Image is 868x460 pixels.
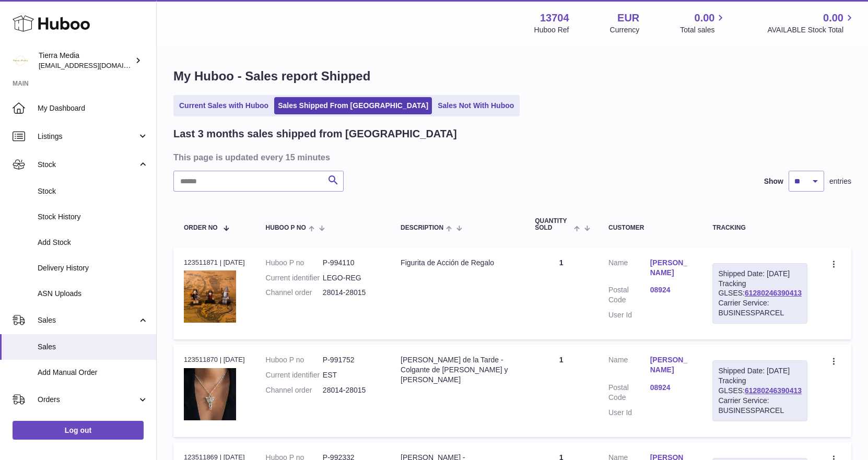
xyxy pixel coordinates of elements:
div: Tierra Media [39,51,133,70]
a: 08924 [650,383,692,393]
span: Stock [38,160,137,170]
div: Customer [608,225,691,231]
span: AVAILABLE Stock Total [767,25,855,35]
dt: User Id [608,310,650,320]
dt: Name [608,258,650,280]
img: hola.tierramedia@gmail.com [13,53,28,68]
a: [PERSON_NAME] [650,258,692,278]
span: Orders [38,395,137,405]
span: Delivery History [38,263,148,273]
span: Sales [38,342,148,352]
h1: My Huboo - Sales report Shipped [173,68,851,85]
a: 08924 [650,285,692,295]
span: Order No [184,225,218,231]
td: 1 [524,345,598,437]
a: Current Sales with Huboo [175,97,272,114]
dt: Channel order [266,288,323,298]
strong: 13704 [540,11,569,25]
dd: LEGO-REG [323,273,380,283]
span: Sales [38,315,137,325]
div: Shipped Date: [DATE] [718,366,802,376]
a: 61280246390413 [745,386,802,395]
span: Quantity Sold [535,218,571,231]
span: 0.00 [823,11,843,25]
div: Currency [610,25,640,35]
dt: Current identifier [266,273,323,283]
img: lego-aragorn-frodo-gandalf.jpg [184,270,236,323]
dt: Huboo P no [266,258,323,268]
div: Figurita de Acción de Regalo [401,258,514,268]
div: 123511871 | [DATE] [184,258,245,267]
dd: EST [323,370,380,380]
dt: Postal Code [608,285,650,305]
dt: Channel order [266,385,323,395]
dd: 28014-28015 [323,288,380,298]
td: 1 [524,247,598,339]
a: Sales Not With Huboo [434,97,518,114]
h3: This page is updated every 15 minutes [173,151,849,163]
span: Listings [38,132,137,141]
dt: Name [608,355,650,378]
div: Tracking GLSES: [712,263,807,324]
div: Carrier Service: BUSINESSPARCEL [718,298,802,318]
span: 0.00 [695,11,715,25]
a: [PERSON_NAME] [650,355,692,375]
dt: Current identifier [266,370,323,380]
div: 123511870 | [DATE] [184,355,245,364]
span: Huboo P no [266,225,306,231]
dd: 28014-28015 [323,385,380,395]
span: [EMAIL_ADDRESS][DOMAIN_NAME] [39,61,154,69]
span: Add Stock [38,238,148,247]
a: 0.00 AVAILABLE Stock Total [767,11,855,35]
span: Total sales [680,25,726,35]
div: Tracking [712,225,807,231]
div: Tracking GLSES: [712,360,807,421]
div: Carrier Service: BUSINESSPARCEL [718,396,802,416]
h2: Last 3 months sales shipped from [GEOGRAPHIC_DATA] [173,127,457,141]
span: Stock [38,186,148,196]
a: Log out [13,421,144,440]
dt: Huboo P no [266,355,323,365]
span: entries [829,176,851,186]
dt: User Id [608,408,650,418]
img: collar-arwen-15.jpg [184,368,236,420]
dd: P-991752 [323,355,380,365]
div: Huboo Ref [534,25,569,35]
label: Show [764,176,783,186]
a: 61280246390413 [745,289,802,297]
span: Stock History [38,212,148,222]
span: Description [401,225,443,231]
span: Add Manual Order [38,368,148,378]
dt: Postal Code [608,383,650,403]
dd: P-994110 [323,258,380,268]
a: Sales Shipped From [GEOGRAPHIC_DATA] [274,97,432,114]
a: 0.00 Total sales [680,11,726,35]
strong: EUR [617,11,639,25]
span: ASN Uploads [38,289,148,299]
span: My Dashboard [38,103,148,113]
div: [PERSON_NAME] de la Tarde - Colgante de [PERSON_NAME] y [PERSON_NAME] [401,355,514,385]
div: Shipped Date: [DATE] [718,269,802,279]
